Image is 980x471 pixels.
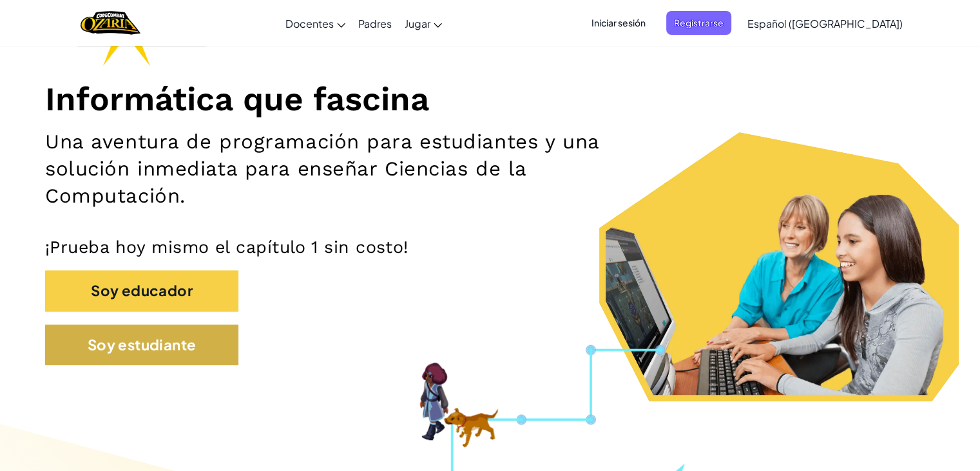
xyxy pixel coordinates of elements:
button: Registrarse [666,11,731,35]
a: Ozaria by CodeCombat logo [81,10,140,36]
a: Español ([GEOGRAPHIC_DATA]) [741,6,909,41]
h2: Una aventura de programación para estudiantes y una solución inmediata para enseñar Ciencias de l... [45,128,641,210]
a: Jugar [398,6,448,41]
a: Padres [352,6,398,41]
span: Docentes [285,17,334,30]
button: Soy educador [45,270,238,311]
p: ¡Prueba hoy mismo el capítulo 1 sin costo! [45,236,935,257]
a: Docentes [279,6,352,41]
button: Iniciar sesión [584,11,653,35]
img: Home [81,10,140,36]
span: Español ([GEOGRAPHIC_DATA]) [747,17,903,30]
span: Jugar [405,17,430,30]
h1: Informática que fascina [45,79,935,119]
button: Soy estudiante [45,325,238,365]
